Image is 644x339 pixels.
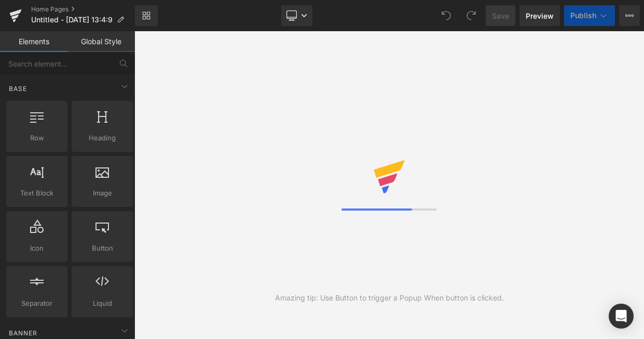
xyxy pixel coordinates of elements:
[75,243,130,254] span: Button
[436,5,457,26] button: Undo
[75,133,130,144] span: Heading
[8,84,28,94] span: Base
[9,243,64,254] span: Icon
[619,5,640,26] button: More
[31,5,135,14] a: Home Pages
[492,10,509,21] span: Save
[67,31,135,52] a: Global Style
[609,304,634,329] div: Open Intercom Messenger
[564,5,615,26] button: Publish
[570,11,596,20] span: Publish
[275,292,504,304] div: Amazing tip: Use Button to trigger a Popup When button is clicked.
[75,188,130,199] span: Image
[519,5,560,26] a: Preview
[135,5,158,26] a: New Library
[75,298,130,309] span: Liquid
[31,16,113,24] span: Untitled - [DATE] 13:4:9
[9,188,64,199] span: Text Block
[461,5,482,26] button: Redo
[9,298,64,309] span: Separator
[8,328,38,338] span: Banner
[526,10,554,21] span: Preview
[9,133,64,144] span: Row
